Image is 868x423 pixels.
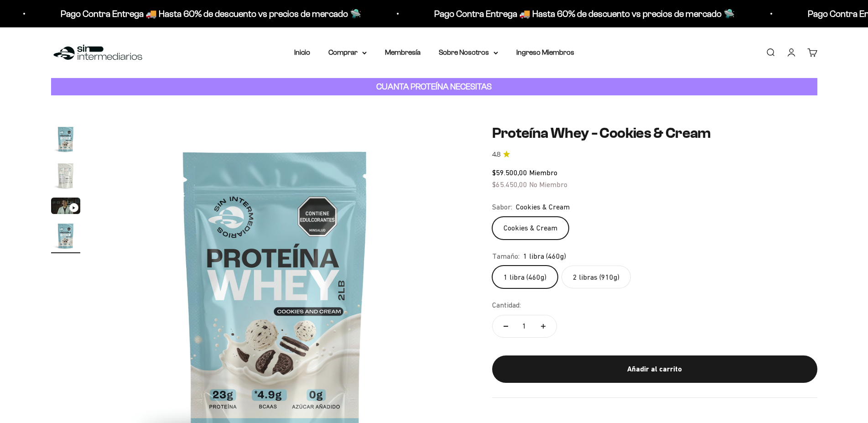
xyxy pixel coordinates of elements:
button: Añadir al carrito [492,355,817,383]
img: Proteína Whey - Cookies & Cream [51,161,80,190]
button: Ir al artículo 2 [51,161,80,193]
summary: Sobre Nosotros [439,47,498,58]
summary: Comprar [328,47,367,58]
button: Ir al artículo 4 [51,221,80,253]
button: Aumentar cantidad [530,315,556,337]
span: $59.500,00 [492,168,527,177]
p: Pago Contra Entrega 🚚 Hasta 60% de descuento vs precios de mercado 🛸 [429,6,729,21]
a: 4.84.8 de 5.0 estrellas [492,150,817,160]
span: No Miembro [529,180,567,188]
legend: Tamaño: [492,251,520,262]
a: Membresía [385,48,421,56]
strong: CUANTA PROTEÍNA NECESITAS [376,82,492,91]
img: Proteína Whey - Cookies & Cream [51,221,80,251]
button: Reducir cantidad [493,315,519,337]
img: Proteína Whey - Cookies & Cream [51,125,80,154]
span: 4.8 [492,150,500,160]
label: Cantidad: [492,299,521,311]
a: Ingreso Miembros [516,48,574,56]
a: Inicio [294,48,310,56]
p: Pago Contra Entrega 🚚 Hasta 60% de descuento vs precios de mercado 🛸 [55,6,356,21]
span: Miembro [529,168,557,177]
span: $65.450,00 [492,180,527,188]
legend: Sabor: [492,201,512,213]
h1: Proteína Whey - Cookies & Cream [492,125,817,142]
span: 1 libra (460g) [523,251,566,262]
button: Ir al artículo 1 [51,125,80,157]
div: Añadir al carrito [510,363,799,375]
span: Cookies & Cream [516,201,570,213]
button: Ir al artículo 3 [51,198,80,217]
